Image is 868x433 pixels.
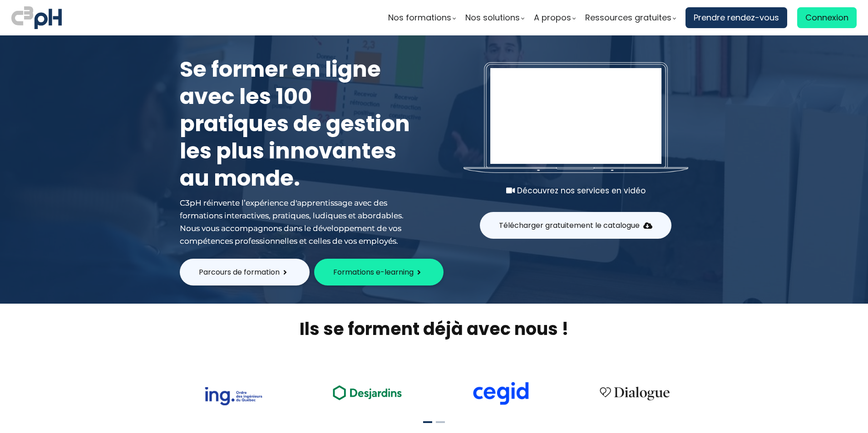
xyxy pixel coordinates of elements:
[388,11,451,25] span: Nos formations
[314,259,444,285] button: Formations e-learning
[499,220,640,231] span: Télécharger gratuitement le catalogue
[180,56,416,192] h1: Se former en ligne avec les 100 pratiques de gestion les plus innovantes au monde.
[199,266,280,278] span: Parcours de formation
[480,212,671,239] button: Télécharger gratuitement le catalogue
[534,11,571,25] span: A propos
[465,11,520,25] span: Nos solutions
[805,11,848,25] span: Connexion
[686,7,787,28] a: Prendre rendez-vous
[594,381,676,405] img: 4cbfeea6ce3138713587aabb8dcf64fe.png
[694,11,779,25] span: Prendre rendez-vous
[180,197,416,247] div: C3pH réinvente l’expérience d'apprentissage avec des formations interactives, pratiques, ludiques...
[168,317,700,340] h2: Ils se forment déjà avec nous !
[326,380,408,405] img: ea49a208ccc4d6e7deb170dc1c457f3b.png
[180,259,310,285] button: Parcours de formation
[204,387,262,405] img: 73f878ca33ad2a469052bbe3fa4fd140.png
[585,11,671,25] span: Ressources gratuites
[11,5,62,31] img: logo C3PH
[797,7,857,28] a: Connexion
[333,266,414,278] span: Formations e-learning
[464,184,688,197] div: Découvrez nos services en vidéo
[472,382,530,405] img: cdf238afa6e766054af0b3fe9d0794df.png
